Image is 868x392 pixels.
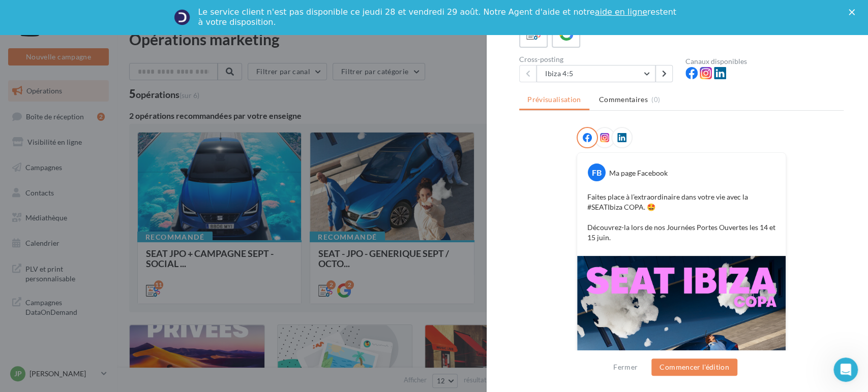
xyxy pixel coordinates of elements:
[174,9,190,25] img: Profile image for Service-Client
[609,168,668,178] div: Ma page Facebook
[588,164,606,181] div: FB
[833,357,858,382] iframe: Intercom live chat
[849,9,859,15] div: Fermer
[587,192,775,243] p: Faites place à l’extraordinaire dans votre vie avec la #SEATIbiza COPA. 🤩 Découvrez-la lors de no...
[594,7,647,17] a: aide en ligne
[599,94,648,105] span: Commentaires
[536,65,655,82] button: Ibiza 4:5
[651,95,660,104] span: (0)
[609,361,642,373] button: Fermer
[685,58,844,65] div: Canaux disponibles
[651,358,737,376] button: Commencer l'édition
[198,7,678,27] div: Le service client n'est pas disponible ce jeudi 28 et vendredi 29 août. Notre Agent d'aide et not...
[519,56,677,63] div: Cross-posting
